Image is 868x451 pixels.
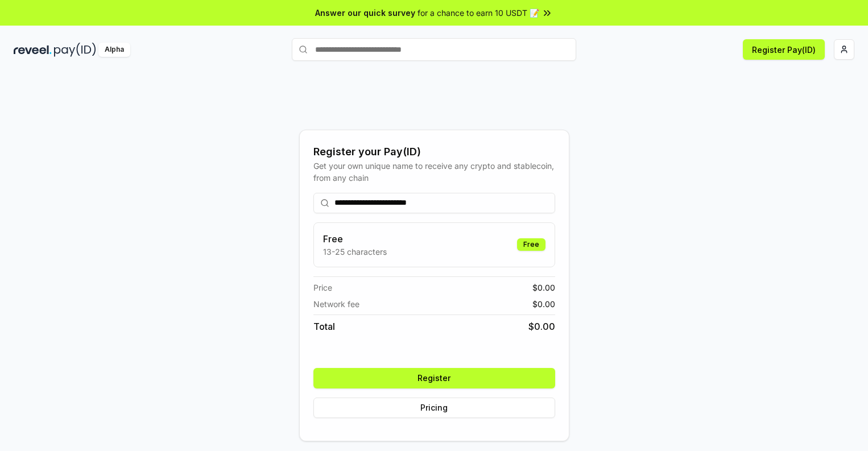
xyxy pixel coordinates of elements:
[313,282,332,293] span: Price
[517,238,545,251] div: Free
[313,320,335,333] span: Total
[313,298,359,310] span: Network fee
[418,7,539,19] span: for a chance to earn 10 USDT 📝
[98,43,130,57] div: Alpha
[323,232,387,246] h3: Free
[532,298,555,310] span: $ 0.00
[14,43,52,57] img: reveel_dark
[313,160,555,184] div: Get your own unique name to receive any crypto and stablecoin, from any chain
[313,368,555,388] button: Register
[528,320,555,333] span: $ 0.00
[313,398,555,418] button: Pricing
[54,43,96,57] img: pay_id
[532,282,555,293] span: $ 0.00
[313,144,555,160] div: Register your Pay(ID)
[315,7,415,19] span: Answer our quick survey
[743,39,825,60] button: Register Pay(ID)
[323,246,387,258] p: 13-25 characters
